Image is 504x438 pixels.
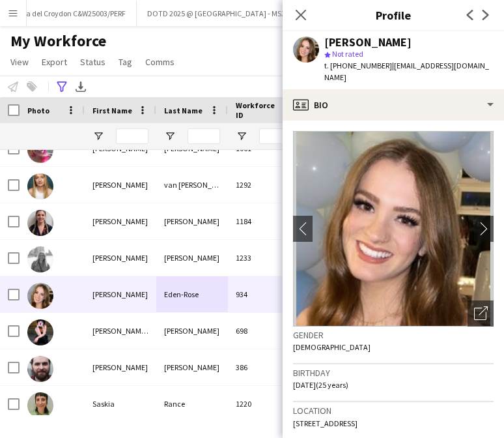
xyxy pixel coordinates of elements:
span: Tag [119,56,132,68]
a: Status [75,53,111,70]
img: Lucy-jane [Dott] Williams [27,319,53,345]
img: Crew avatar or photo [293,131,494,327]
img: Anastasia Kudryashova [27,210,53,236]
div: 386 [228,349,306,385]
div: [PERSON_NAME] [156,349,228,385]
span: [STREET_ADDRESS] [293,418,357,428]
div: [PERSON_NAME] [[PERSON_NAME]] [85,313,156,349]
div: Saskia [85,386,156,422]
div: 1184 [228,203,306,239]
input: Last Name Filter Input [188,128,220,144]
h3: Gender [293,329,494,341]
app-action-btn: Export XLSX [73,79,89,95]
div: 1233 [228,240,306,276]
span: View [10,56,29,68]
div: 698 [228,313,306,349]
span: First Name [92,106,132,115]
div: 1220 [228,386,306,422]
button: Costa del Croydon C&W25003/PERF [1,1,137,26]
div: [PERSON_NAME] [85,240,156,276]
button: Open Filter Menu [164,130,176,142]
div: [PERSON_NAME] [156,240,228,276]
div: [PERSON_NAME] [85,203,156,239]
div: [PERSON_NAME] [156,203,228,239]
span: Workforce ID [236,100,283,120]
div: Bio [283,89,504,121]
button: Open Filter Menu [92,130,104,142]
a: Tag [113,53,137,70]
div: Eden-Rose [156,276,228,312]
span: Status [80,56,105,68]
img: Elise Eden-Rose [27,283,53,309]
input: First Name Filter Input [116,128,148,144]
div: van [PERSON_NAME] [156,167,228,203]
span: [DATE] (25 years) [293,380,348,390]
img: Suzanne van Maurik [27,173,53,199]
h3: Location [293,405,494,416]
h3: Profile [283,7,504,23]
span: | [EMAIL_ADDRESS][DOMAIN_NAME] [324,61,489,82]
button: DOTD 2025 @ [GEOGRAPHIC_DATA] - MS25001/PERF [137,1,330,26]
input: Workforce ID Filter Input [259,128,298,144]
div: [PERSON_NAME] [85,349,156,385]
div: Open photos pop-in [468,300,494,327]
div: Rance [156,386,228,422]
span: Export [42,56,67,68]
span: Comms [145,56,175,68]
a: Comms [140,53,180,70]
h3: Birthday [293,367,494,379]
span: Photo [27,106,49,115]
div: [PERSON_NAME] [85,167,156,203]
img: Ellie stephens [27,137,53,163]
span: t. [PHONE_NUMBER] [324,61,392,70]
div: 1292 [228,167,306,203]
div: [PERSON_NAME] [324,36,412,48]
div: [PERSON_NAME] [156,313,228,349]
span: Last Name [164,106,203,115]
div: [PERSON_NAME] [85,276,156,312]
a: View [5,53,34,70]
span: [DEMOGRAPHIC_DATA] [293,342,371,352]
img: Saskia Rance [27,392,53,418]
app-action-btn: Advanced filters [54,79,70,95]
button: Open Filter Menu [236,130,247,142]
span: My Workforce [10,31,106,51]
div: 934 [228,276,306,312]
img: Sean Duffy [27,356,53,382]
img: Katharina Schwitalla [27,246,53,272]
a: Export [36,53,72,70]
span: Not rated [332,49,363,59]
